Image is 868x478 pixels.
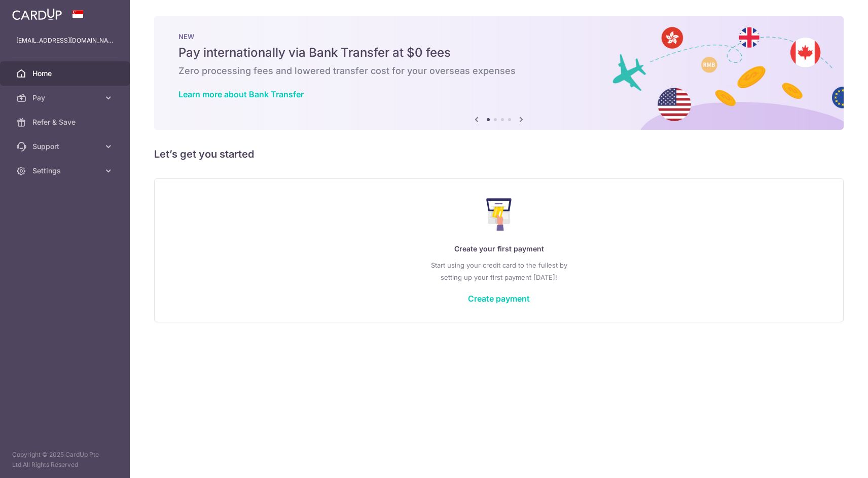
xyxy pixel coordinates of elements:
img: CardUp [12,8,62,20]
a: Create payment [468,293,530,304]
span: Settings [32,166,99,176]
h5: Let’s get you started [154,146,844,162]
span: Refer & Save [32,117,99,127]
p: NEW [178,32,819,41]
a: Learn more about Bank Transfer [178,89,304,99]
p: Create your first payment [175,243,823,255]
img: Make Payment [486,198,512,231]
img: Bank transfer banner [154,16,844,130]
h6: Zero processing fees and lowered transfer cost for your overseas expenses [178,65,819,77]
h5: Pay internationally via Bank Transfer at $0 fees [178,45,819,61]
p: [EMAIL_ADDRESS][DOMAIN_NAME] [16,35,114,46]
p: Start using your credit card to the fullest by setting up your first payment [DATE]! [175,259,823,283]
span: Pay [32,93,99,103]
span: Home [32,68,99,79]
span: Support [32,141,99,152]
